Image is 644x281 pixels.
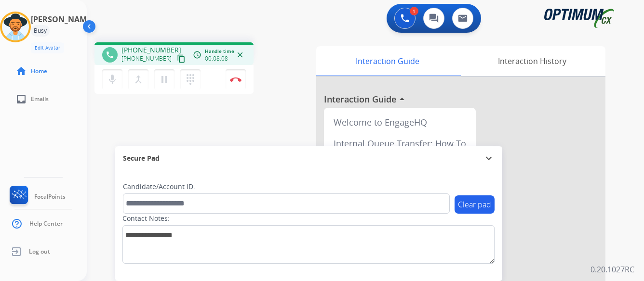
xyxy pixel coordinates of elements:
[483,153,495,164] mat-icon: expand_more
[2,13,29,40] img: avatar
[31,13,94,25] h3: [PERSON_NAME]
[205,55,228,63] span: 00:08:08
[177,54,186,63] mat-icon: content_copy
[205,48,234,55] span: Handle time
[31,67,47,75] span: Home
[328,133,472,154] div: Internal Queue Transfer: How To
[316,46,458,76] div: Interaction Guide
[410,7,418,15] div: 1
[34,193,66,201] span: FocalPoints
[15,65,27,77] mat-icon: home
[31,95,49,103] span: Emails
[121,55,172,63] span: [PHONE_NUMBER]
[458,46,605,76] div: Interaction History
[123,153,160,163] span: Secure Pad
[31,25,50,37] div: Busy
[590,264,634,275] p: 0.20.1027RC
[8,186,66,208] a: FocalPoints
[29,248,50,255] span: Log out
[328,112,472,133] div: Welcome to EngageHQ
[121,45,181,55] span: [PHONE_NUMBER]
[236,51,244,59] mat-icon: close
[31,42,64,53] button: Edit Avatar
[123,182,195,192] label: Candidate/Account ID:
[185,74,196,85] mat-icon: dialpad
[230,77,241,82] img: control
[29,220,63,228] span: Help Center
[133,74,144,85] mat-icon: merge_type
[455,195,495,214] button: Clear pad
[107,74,118,85] mat-icon: mic
[106,51,114,59] mat-icon: phone
[122,214,170,223] label: Contact Notes:
[193,51,201,59] mat-icon: access_time
[15,93,27,105] mat-icon: inbox
[159,74,170,85] mat-icon: pause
